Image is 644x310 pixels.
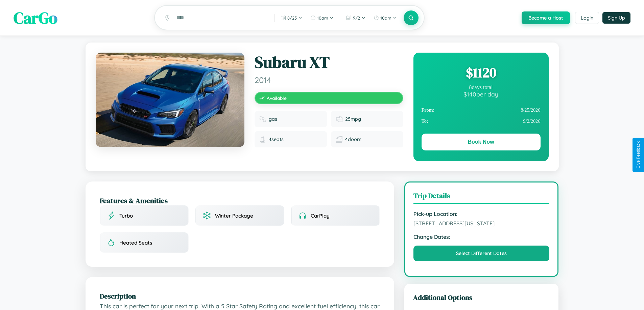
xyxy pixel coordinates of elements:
img: Seats [259,136,266,143]
span: Turbo [119,213,133,219]
h3: Additional Options [413,292,550,302]
button: 8/25 [277,12,306,23]
strong: Pick-up Location: [413,210,550,217]
img: Doors [336,136,342,143]
span: CarGo [14,7,57,29]
div: Give Feedback [636,141,641,169]
span: 10am [380,15,391,21]
button: 10am [307,12,337,23]
h2: Features & Amenities [100,196,380,205]
span: 8 / 25 [287,15,297,21]
h1: Subaru XT [255,53,403,72]
span: 4 seats [269,136,284,142]
div: 9 / 2 / 2026 [422,116,541,127]
div: $ 140 per day [422,90,541,98]
strong: Change Dates: [413,233,550,240]
button: 9/2 [343,12,369,23]
button: Book Now [422,134,541,150]
img: Subaru XT 2014 [96,53,244,147]
button: Become a Host [522,11,570,24]
span: [STREET_ADDRESS][US_STATE] [413,220,550,227]
span: Heated Seats [119,239,152,246]
button: Login [575,12,599,24]
span: Winter Package [215,213,253,219]
strong: From: [422,107,435,113]
h3: Trip Details [413,191,550,204]
h2: Description [100,291,380,301]
div: 8 days total [422,84,541,90]
button: Select Different Dates [413,246,550,261]
span: Available [267,95,287,101]
span: gas [269,116,277,122]
div: $ 1120 [422,63,541,82]
button: Sign Up [602,12,630,24]
span: 25 mpg [345,116,361,122]
span: 2014 [255,75,403,85]
img: Fuel type [259,116,266,122]
img: Fuel efficiency [336,116,342,122]
button: 10am [370,12,400,23]
span: 9 / 2 [353,15,360,21]
span: CarPlay [311,213,330,219]
span: 4 doors [345,136,361,142]
span: 10am [317,15,328,21]
div: 8 / 25 / 2026 [422,105,541,116]
strong: To: [422,118,428,124]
